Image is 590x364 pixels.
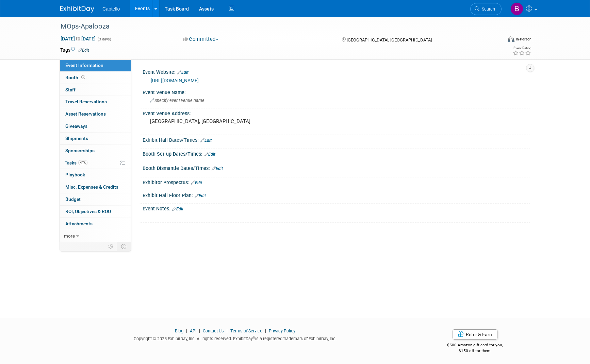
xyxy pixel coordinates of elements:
a: Staff [60,84,131,96]
a: Edit [212,166,223,171]
div: Event Format [461,35,531,46]
sup: ® [253,335,255,339]
a: Playbook [60,169,131,181]
span: Attachments [65,221,93,226]
a: Shipments [60,133,131,144]
a: Search [470,3,502,15]
span: Sponsorships [65,148,95,153]
span: Tasks [65,160,87,166]
a: Asset Reservations [60,108,131,120]
td: Toggle Event Tabs [117,242,131,251]
span: Booth [65,75,86,80]
div: In-Person [515,37,531,42]
td: Personalize Event Tab Strip [105,242,117,251]
div: Event Website: [143,67,530,76]
a: Edit [191,180,202,185]
div: Exhibit Hall Floor Plan: [143,190,530,199]
pre: [GEOGRAPHIC_DATA], [GEOGRAPHIC_DATA] [150,118,296,124]
div: Exhibit Hall Dates/Times: [143,135,530,144]
a: Edit [195,193,206,198]
a: Edit [200,138,212,143]
img: Format-Inperson.png [508,36,514,42]
span: Playbook [65,172,85,177]
div: $150 off for them. [420,348,530,354]
a: Edit [78,48,89,53]
a: Attachments [60,218,131,230]
span: Travel Reservations [65,99,107,104]
div: $500 Amazon gift card for you, [420,338,530,353]
span: Giveaways [65,123,87,129]
div: Event Notes: [143,204,530,212]
span: Specify event venue name [150,98,204,103]
td: Tags [60,47,89,53]
a: Giveaways [60,120,131,132]
a: Misc. Expenses & Credits [60,181,131,193]
a: Edit [177,70,189,75]
div: Event Venue Name: [143,87,530,96]
a: Blog [175,328,183,333]
span: ROI, Objectives & ROO [65,209,111,214]
a: more [60,230,131,242]
span: | [263,328,268,333]
a: Edit [204,152,215,157]
div: Event Venue Address: [143,108,530,117]
div: MOps-Apalooza [58,20,491,33]
a: [URL][DOMAIN_NAME] [151,78,199,83]
span: 44% [78,160,87,165]
span: Captello [102,6,120,12]
div: Booth Dismantle Dates/Times: [143,163,530,172]
span: Budget [65,196,81,202]
span: [GEOGRAPHIC_DATA], [GEOGRAPHIC_DATA] [347,37,432,42]
a: Sponsorships [60,145,131,157]
img: Brad Froese [510,2,523,15]
span: | [184,328,189,333]
span: Shipments [65,136,88,141]
div: Booth Set-up Dates/Times: [143,149,530,158]
span: to [75,36,81,41]
img: ExhibitDay [60,6,94,13]
a: Contact Us [203,328,224,333]
span: Event Information [65,63,103,68]
div: Copyright © 2025 ExhibitDay, Inc. All rights reserved. ExhibitDay is a registered trademark of Ex... [60,334,410,342]
a: ROI, Objectives & ROO [60,206,131,218]
a: Edit [172,207,183,211]
span: more [64,233,75,239]
span: Asset Reservations [65,111,106,117]
span: [DATE] [DATE] [60,36,96,42]
button: Committed [181,36,221,43]
a: Privacy Policy [269,328,295,333]
div: Exhibitor Prospectus: [143,177,530,186]
span: | [197,328,202,333]
a: Tasks44% [60,157,131,169]
span: Staff [65,87,76,92]
a: Booth [60,72,131,84]
span: Booth not reserved yet [80,75,86,80]
a: Refer & Earn [453,329,497,340]
span: (3 days) [97,37,111,41]
span: Search [479,6,495,12]
a: Travel Reservations [60,96,131,108]
div: Event Rating [513,47,531,50]
span: Misc. Expenses & Credits [65,184,118,190]
a: API [190,328,196,333]
a: Budget [60,193,131,205]
span: | [225,328,229,333]
a: Terms of Service [230,328,262,333]
a: Event Information [60,59,131,71]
